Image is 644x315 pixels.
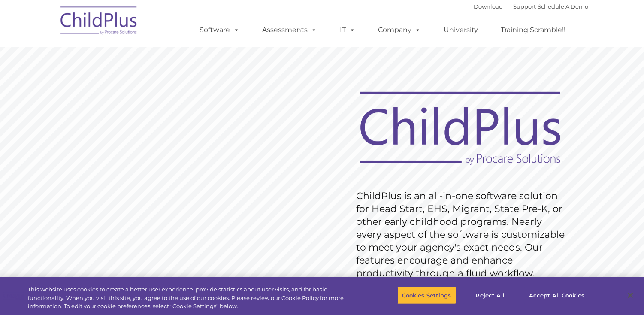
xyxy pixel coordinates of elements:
rs-layer: ChildPlus is an all-in-one software solution for Head Start, EHS, Migrant, State Pre-K, or other ... [356,190,569,280]
a: Schedule A Demo [538,3,588,10]
button: Accept All Cookies [524,286,589,304]
img: ChildPlus by Procare Solutions [56,0,142,43]
button: Cookies Settings [397,286,456,304]
button: Close [621,286,640,305]
a: Support [513,3,536,10]
a: Training Scramble!! [492,21,574,39]
a: IT [331,21,364,39]
div: This website uses cookies to create a better user experience, provide statistics about user visit... [28,285,354,311]
a: Download [474,3,503,10]
a: Assessments [254,21,326,39]
a: University [435,21,487,39]
button: Reject All [463,286,517,304]
font: | [474,3,588,10]
a: Company [369,21,429,39]
a: Software [191,21,248,39]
